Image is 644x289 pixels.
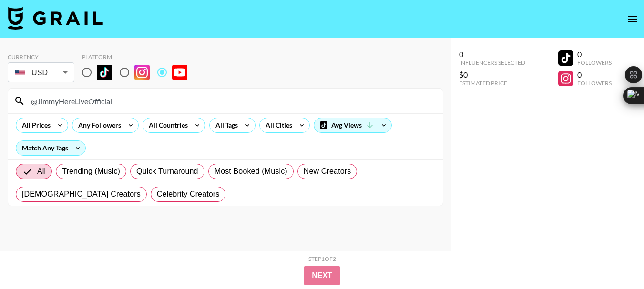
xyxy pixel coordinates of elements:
span: Quick Turnaround [136,166,198,177]
div: 0 [459,50,525,59]
img: Instagram [134,65,150,80]
img: YouTube [172,65,187,80]
div: Estimated Price [459,80,525,87]
div: Currency [8,53,74,60]
div: USD [10,64,72,81]
iframe: Drift Widget Chat Controller [596,241,633,278]
div: 0 [577,50,612,59]
div: Followers [577,59,612,66]
img: Grail Talent [8,7,103,30]
div: All Cities [260,118,294,132]
span: New Creators [304,166,351,177]
div: Match Any Tags [16,141,85,155]
span: Celebrity Creators [157,189,220,200]
div: 0 [577,70,612,80]
div: All Countries [143,118,190,132]
div: Step 1 of 2 [308,255,336,262]
div: $0 [459,70,525,80]
div: All Prices [16,118,52,132]
span: Trending (Music) [62,166,120,177]
span: All [37,166,46,177]
div: Influencers Selected [459,59,525,66]
img: TikTok [97,65,112,80]
button: Next [304,266,340,285]
button: open drawer [623,10,642,29]
span: [DEMOGRAPHIC_DATA] Creators [22,189,141,200]
div: Platform [82,53,195,60]
input: Search by User Name [25,93,437,109]
span: Most Booked (Music) [215,166,287,177]
div: Any Followers [72,118,123,132]
div: Followers [577,80,612,87]
div: All Tags [210,118,240,132]
div: Avg Views [314,118,391,132]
